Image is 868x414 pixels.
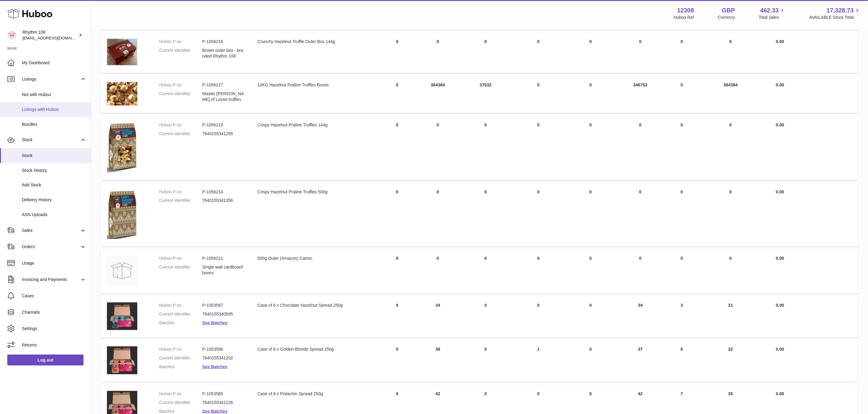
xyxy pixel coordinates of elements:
[22,228,80,233] span: Sales
[617,249,664,293] td: 0
[776,122,784,127] span: 0.00
[159,355,202,361] dt: Current identifier
[776,256,784,261] span: 0.00
[159,400,202,406] dt: Current identifier
[417,183,458,247] td: 0
[159,131,202,137] dt: Current identifier
[776,347,784,352] span: 0.00
[776,391,784,396] span: 0.00
[107,39,137,65] img: product image
[664,296,701,337] td: 3
[159,255,202,261] dt: Huboo P no
[700,183,761,247] td: 0
[589,189,592,194] span: 0
[458,76,513,113] td: 37632
[377,33,417,73] td: 0
[718,15,735,20] div: Currency
[22,277,80,282] span: Invoicing and Payments
[107,82,137,105] img: product image
[22,153,86,159] span: Stock
[589,303,592,308] span: 0
[377,249,417,293] td: 0
[22,309,86,315] span: Channels
[589,391,592,396] span: 0
[700,116,761,180] td: 0
[417,76,458,113] td: 384384
[22,182,86,188] span: Add Stock
[22,293,86,299] span: Cases
[417,116,458,180] td: 0
[22,212,86,218] span: ASN Uploads
[776,39,784,44] span: 0.00
[809,6,861,20] a: 17,328.73 AVAILABLE Stock Total
[377,296,417,337] td: 0
[664,116,701,180] td: 0
[458,33,513,73] td: 0
[722,6,735,15] strong: GBP
[458,183,513,247] td: 0
[22,107,86,112] span: Listings with Huboo
[776,303,784,308] span: 0.00
[664,33,701,73] td: 0
[202,264,245,276] dd: Single wall cardboard boxes
[159,320,202,326] dt: Batches
[617,296,664,337] td: 34
[617,76,664,113] td: 346752
[760,6,779,15] span: 462.33
[107,189,137,239] img: product image
[107,255,137,286] img: product image
[700,340,761,382] td: 32
[700,76,761,113] td: 384384
[513,33,564,73] td: 0
[664,183,701,247] td: 0
[513,296,564,337] td: 0
[513,249,564,293] td: 0
[257,39,371,45] div: Crunchy Hazelnut Truffle Outer Box 144g
[674,15,694,20] div: Huboo Ref
[22,342,86,348] span: Returns
[22,244,80,250] span: Orders
[664,249,701,293] td: 0
[377,183,417,247] td: 0
[776,82,784,87] span: 0.00
[617,116,664,180] td: 0
[202,302,245,308] dd: P-1053587
[159,302,202,308] dt: Huboo P no
[377,340,417,382] td: 0
[202,91,245,102] dd: Master [PERSON_NAME] of Loose truffles
[22,35,89,40] span: [EMAIL_ADDRESS][DOMAIN_NAME]
[257,302,371,308] div: Case of 6 x Chocolate Hazelnut Spread 250g
[202,364,228,369] a: See Batches
[202,320,228,325] a: See Batches
[513,340,564,382] td: 1
[202,346,245,352] dd: P-1053586
[664,76,701,113] td: 0
[677,6,694,15] strong: 12308
[202,39,245,45] dd: P-1056218
[776,189,784,194] span: 0.00
[617,340,664,382] td: 37
[107,302,137,330] img: product image
[202,131,245,137] dd: 7640155341295
[159,91,202,102] dt: Current identifier
[22,92,86,98] span: Not with Huboo
[513,183,564,247] td: 0
[827,6,854,15] span: 17,328.73
[159,48,202,59] dt: Current identifier
[589,82,592,87] span: 0
[589,347,592,352] span: 0
[617,183,664,247] td: 0
[417,296,458,337] td: 34
[22,168,86,173] span: Stock History
[257,255,371,261] div: 500g Outer (Amazon) Carton
[159,346,202,352] dt: Huboo P no
[202,82,245,88] dd: P-1056217
[159,391,202,397] dt: Huboo P no
[202,311,245,317] dd: 7640155340595
[202,198,245,203] dd: 7640155341356
[159,198,202,203] dt: Current identifier
[202,391,245,397] dd: P-1053585
[159,82,202,88] dt: Huboo P no
[202,122,245,128] dd: P-1056215
[202,409,228,414] a: See Batches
